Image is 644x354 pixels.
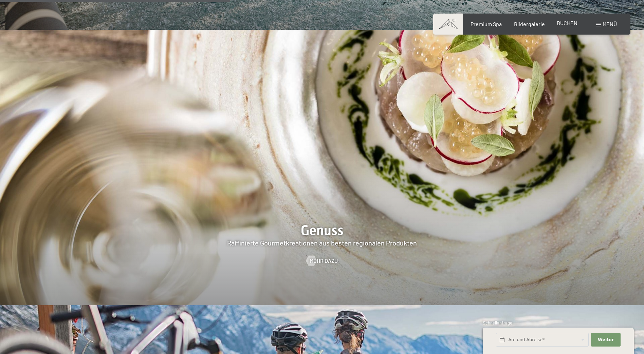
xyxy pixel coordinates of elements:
[591,333,620,347] button: Weiter
[310,257,338,264] span: Mehr dazu
[483,320,512,326] span: Schnellanfrage
[471,21,502,27] a: Premium Spa
[598,337,614,343] span: Weiter
[306,257,338,264] a: Mehr dazu
[514,21,545,27] a: Bildergalerie
[557,20,577,26] a: BUCHEN
[603,21,617,27] span: Menü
